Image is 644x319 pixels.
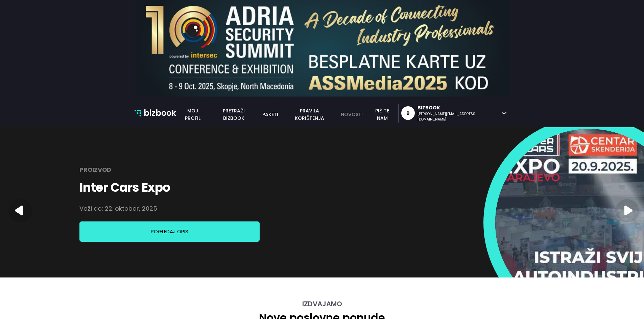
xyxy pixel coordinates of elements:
h1: Inter Cars Expo [79,180,170,196]
div: B [406,106,410,120]
div: Bizbook [418,104,498,111]
p: Važi do: 22. oktobar, 2025 [79,202,157,215]
a: novosti [337,111,366,118]
a: paketi [258,111,282,118]
a: pretraži bizbook [209,107,258,122]
a: bizbook [135,107,176,119]
a: Moj profil [176,107,209,122]
h2: Proizvod [79,163,111,177]
a: pravila korištenja [282,107,337,122]
button: Pogledaj opis [79,221,260,242]
p: bizbook [144,107,176,119]
a: pišite nam [366,107,398,122]
img: bizbook [135,110,141,116]
h3: Izdvajamo [135,300,510,308]
div: [PERSON_NAME][EMAIL_ADDRESS][DOMAIN_NAME] [418,111,498,122]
